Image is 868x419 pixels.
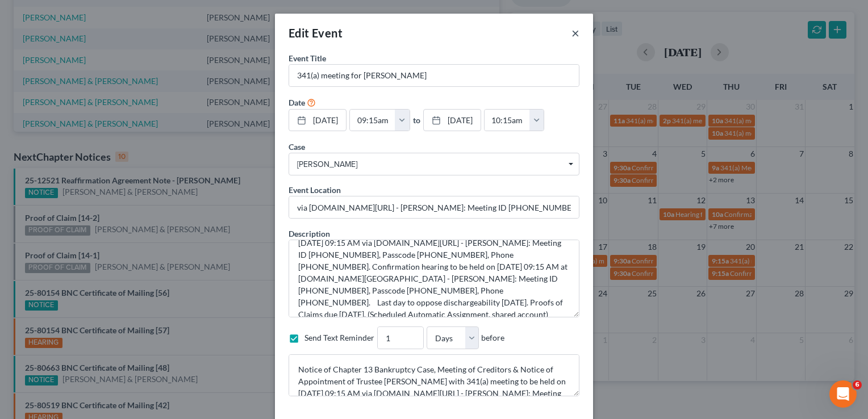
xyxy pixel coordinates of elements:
iframe: Intercom live chat [829,380,857,408]
input: -- : -- [350,110,395,131]
button: × [571,26,579,40]
label: Send Text Reminder [304,332,374,343]
a: [DATE] [424,110,481,131]
span: Event Title [289,53,326,63]
input: Enter event name... [289,65,579,86]
label: Case [289,141,305,153]
span: 6 [853,380,862,389]
input: -- [378,327,423,349]
input: Enter location... [289,196,579,218]
span: Edit Event [289,26,343,40]
span: Select box activate [289,153,579,175]
label: Description [289,228,330,240]
span: before [481,332,504,343]
span: [PERSON_NAME] [297,158,571,170]
label: Event Location [289,184,341,196]
label: to [413,114,420,126]
a: [DATE] [289,110,346,131]
input: -- : -- [485,110,530,131]
label: Date [289,97,305,108]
